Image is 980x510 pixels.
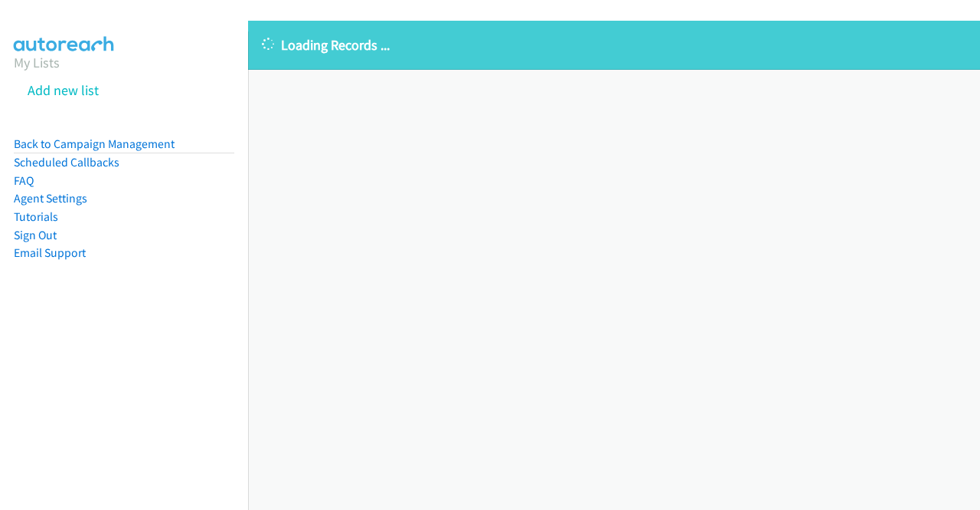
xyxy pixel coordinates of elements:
a: Scheduled Callbacks [14,155,119,169]
a: Agent Settings [14,191,87,206]
a: FAQ [14,173,34,188]
a: Add new list [28,81,99,99]
a: Email Support [14,245,86,260]
a: My Lists [14,54,60,71]
p: Loading Records ... [262,35,966,55]
a: Back to Campaign Management [14,137,175,151]
a: Tutorials [14,209,58,224]
a: Sign Out [14,228,57,242]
